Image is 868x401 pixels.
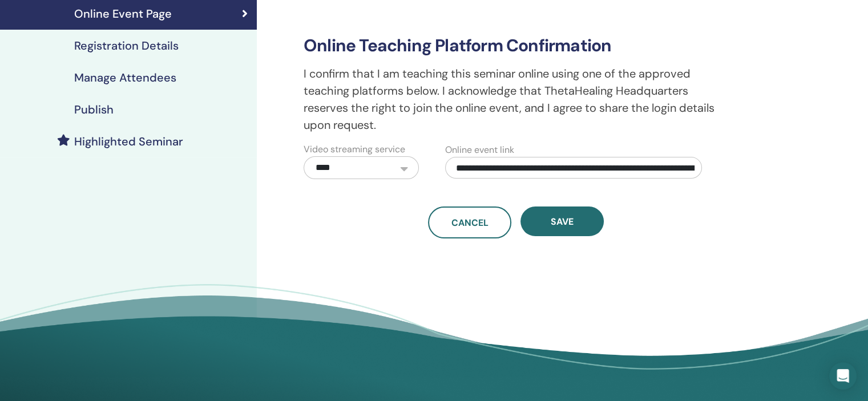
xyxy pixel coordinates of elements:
[74,135,183,148] h4: Highlighted Seminar
[74,103,114,116] h4: Publish
[829,362,857,390] div: Open Intercom Messenger
[445,143,514,157] label: Online event link
[74,7,172,21] h4: Online Event Page
[520,206,604,236] button: Save
[297,65,735,133] p: I confirm that I am teaching this seminar online using one of the approved teaching platforms bel...
[74,71,176,84] h4: Manage Attendees
[304,143,405,156] label: Video streaming service
[551,216,574,228] span: Save
[297,35,735,56] h3: Online Teaching Platform Confirmation
[74,39,179,52] h4: Registration Details
[428,206,511,238] a: Cancel
[451,217,488,229] span: Cancel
